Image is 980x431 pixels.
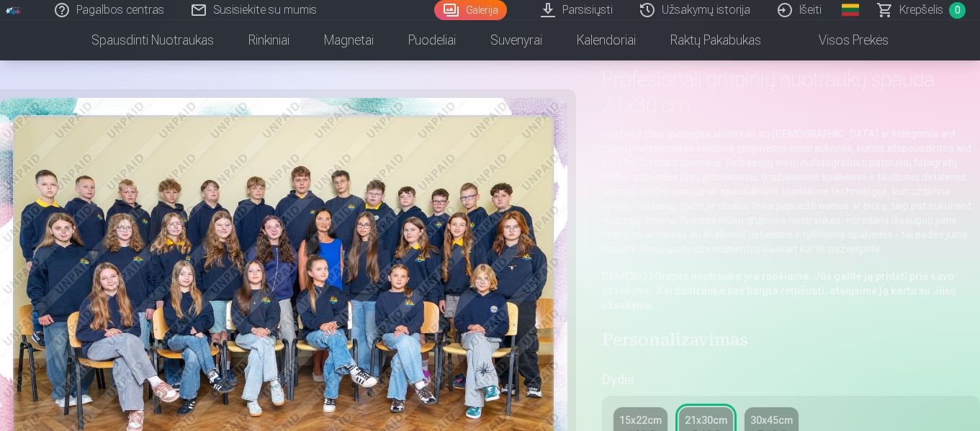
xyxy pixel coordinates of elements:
[391,20,473,60] a: Puodeliai
[685,413,727,427] div: 21x30cm
[602,127,980,256] p: Įamžinkit jūsų ypatingas akimirkas su [DEMOGRAPHIC_DATA] ar kolegomis ant mūsų profesionalios kok...
[231,20,307,60] a: Rinkiniai
[602,330,980,353] h4: Personalizavimas
[307,20,391,60] a: Magnetai
[602,271,652,282] strong: DĖMESIO !
[602,271,956,311] strong: Grupės nuotrauka yra ruošiama. Jūs galite ją pridėti prie savo užsakymo. Kai nuotrauka bus baigta...
[778,20,906,60] a: Visos prekės
[653,20,778,60] a: Raktų pakabukas
[602,370,980,390] h5: Dydis
[750,413,793,427] div: 30x45cm
[899,1,943,19] span: Krepšelis
[6,6,22,14] img: /fa2
[74,20,231,60] a: Spausdinti nuotraukas
[602,66,980,118] h1: Profesionali grupinių nuotraukų spauda 21x30 cm
[949,2,966,19] span: 0
[559,20,653,60] a: Kalendoriai
[473,20,559,60] a: Suvenyrai
[619,413,662,427] div: 15x22cm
